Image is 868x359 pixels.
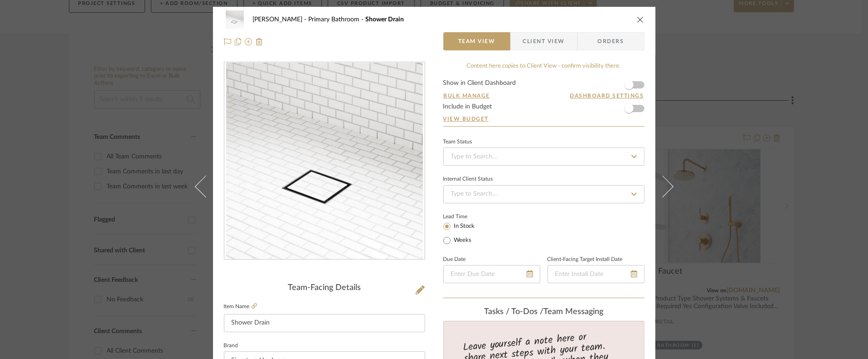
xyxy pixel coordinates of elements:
[548,265,645,283] input: Enter Install Date
[443,307,645,317] div: team Messaging
[443,148,645,166] input: Type to Search…
[452,222,475,231] label: In Stock
[226,63,423,260] img: faf03f54-6f57-4179-b11f-485abf8baffb_436x436.jpg
[443,115,645,123] a: View Budget
[224,63,425,260] div: 0
[366,16,404,23] span: Shower Drain
[443,62,645,71] div: Content here copies to Client View - confirm visibility there.
[443,265,540,283] input: Enter Due Date
[523,32,565,50] span: Client View
[458,32,495,50] span: Team View
[253,16,309,23] span: [PERSON_NAME]
[570,92,645,100] button: Dashboard Settings
[224,10,246,29] img: faf03f54-6f57-4179-b11f-485abf8baffb_48x40.jpg
[443,212,490,221] label: Lead Time
[452,236,472,245] label: Weeks
[636,15,645,24] button: close
[224,303,257,310] label: Item Name
[309,16,366,23] span: Primary Bathroom
[224,344,238,348] label: Brand
[484,308,543,316] span: Tasks / To-Dos /
[443,92,491,100] button: Bulk Manage
[224,314,425,332] input: Enter Item Name
[443,140,472,144] div: Team Status
[443,221,490,246] mat-radio-group: Select item type
[224,283,425,293] div: Team-Facing Details
[443,257,466,262] label: Due Date
[548,257,623,262] label: Client-Facing Target Install Date
[443,185,645,203] input: Type to Search…
[588,32,634,50] span: Orders
[443,177,493,182] div: Internal Client Status
[256,38,263,45] img: Remove from project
